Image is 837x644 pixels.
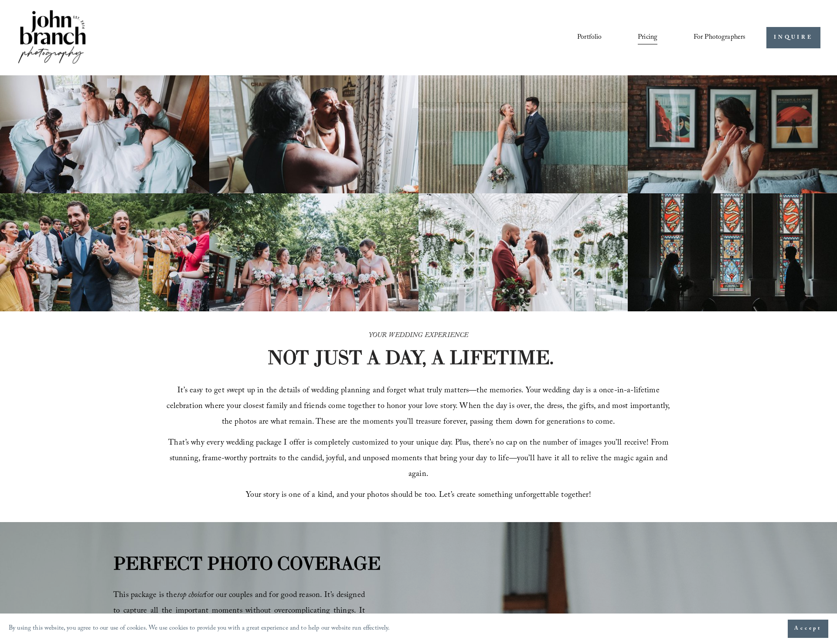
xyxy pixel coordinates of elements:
span: Your story is one of a kind, and your photos should be too. Let’s create something unforgettable ... [246,489,591,502]
em: YOUR WEDDING EXPERIENCE [369,330,469,342]
span: That’s why every wedding package I offer is completely customized to your unique day. Plus, there... [168,437,671,482]
strong: NOT JUST A DAY, A LIFETIME. [267,345,554,369]
img: Woman applying makeup to another woman near a window with floral curtains and autumn flowers. [209,75,418,193]
img: A bride and four bridesmaids in pink dresses, holding bouquets with pink and white flowers, smili... [209,193,418,311]
img: Bride adjusting earring in front of framed posters on a brick wall. [628,75,837,193]
span: Accept [794,624,822,633]
a: Portfolio [577,30,602,45]
img: Silhouettes of a bride and groom facing each other in a church, with colorful stained glass windo... [628,193,837,311]
p: By using this website, you agree to our use of cookies. We use cookies to provide you with a grea... [9,623,390,635]
img: Bride and groom standing in an elegant greenhouse with chandeliers and lush greenery. [418,193,628,311]
a: folder dropdown [694,30,746,45]
em: top choice [177,589,204,603]
img: John Branch IV Photography [17,8,87,67]
span: It’s easy to get swept up in the details of wedding planning and forget what truly matters—the me... [167,384,672,429]
a: Pricing [638,30,657,45]
img: A bride and groom standing together, laughing, with the bride holding a bouquet in front of a cor... [418,75,628,193]
button: Accept [788,620,828,638]
span: For Photographers [694,31,746,44]
strong: PERFECT PHOTO COVERAGE [113,552,381,574]
a: INQUIRE [766,27,820,48]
